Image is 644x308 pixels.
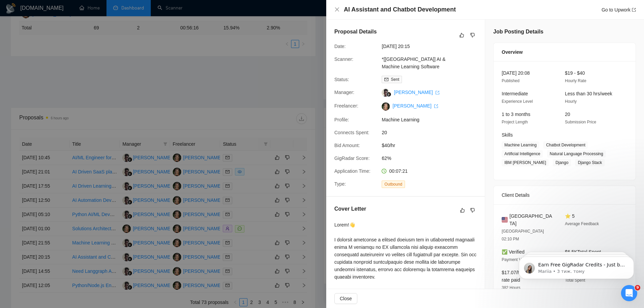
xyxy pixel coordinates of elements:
[382,56,446,69] a: *[[GEOGRAPHIC_DATA]] AI & Machine Learning Software
[502,216,508,223] img: 🇺🇸
[470,32,475,38] span: dislike
[502,120,528,124] span: Project Length
[334,7,340,13] button: Close
[502,257,539,262] span: Payment Verification
[565,112,570,117] span: 20
[509,212,554,227] span: [GEOGRAPHIC_DATA]
[334,56,353,62] span: Scanner:
[334,28,377,36] h5: Proposal Details
[509,242,644,290] iframe: Intercom notifications повідомлення
[632,8,636,12] span: export
[458,206,467,214] button: like
[502,48,523,56] span: Overview
[334,168,371,174] span: Application Time:
[334,205,366,213] h5: Cover Letter
[382,43,483,50] span: [DATE] 20:15
[565,120,596,124] span: Submission Price
[565,70,585,76] span: $19 - $40
[502,186,627,204] div: Client Details
[334,156,369,161] span: GigRadar Score:
[502,249,525,255] span: ✅ Verified
[502,112,530,117] span: 1 to 3 months
[635,285,640,290] span: 9
[502,229,544,241] span: [GEOGRAPHIC_DATA] 02:10 PM
[392,103,438,109] a: [PERSON_NAME] export
[502,159,549,166] span: IBM [PERSON_NAME]
[502,70,530,76] span: [DATE] 20:08
[469,31,477,39] button: dislike
[470,208,475,213] span: dislike
[382,129,483,136] span: 20
[493,28,543,36] h5: Job Posting Details
[575,159,604,166] span: Django Stack
[391,77,399,82] span: Sent
[334,143,360,148] span: Bid Amount:
[502,78,520,83] span: Published
[565,91,612,96] span: Less than 30 hrs/week
[458,31,466,39] button: like
[382,116,483,123] span: Machine Learning
[334,181,346,187] span: Type:
[389,168,408,174] span: 00:07:21
[547,150,606,158] span: Natural Language Processing
[502,91,528,96] span: Intermediate
[553,159,571,166] span: Django
[334,117,349,122] span: Profile:
[334,103,358,109] span: Freelancer:
[386,92,391,97] img: gigradar-bm.png
[565,213,575,219] span: ⭐ 5
[543,141,588,149] span: Chatbot Development
[469,206,477,214] button: dislike
[601,7,636,13] a: Go to Upworkexport
[502,270,545,283] span: $17.07/hr avg hourly rate paid
[334,77,349,82] span: Status:
[334,90,354,95] span: Manager:
[340,295,352,302] span: Close
[565,78,586,83] span: Hourly Rate
[394,90,439,95] a: [PERSON_NAME] export
[502,132,513,138] span: Skills
[621,285,637,301] iframe: Intercom live chat
[565,99,577,104] span: Hourly
[502,150,543,158] span: Artificial Intelligence
[382,169,386,173] span: clock-circle
[334,7,340,12] span: close
[382,155,483,162] span: 62%
[460,208,465,213] span: like
[434,104,438,108] span: export
[382,102,390,111] img: c1jAVRRm5OWtzINurvG_n1C4sHLEK6PX3YosBnI2IZBEJRv5XQ2vaVIXksxUv1o8gt
[435,91,439,95] span: export
[565,221,599,226] span: Average Feedback
[334,293,357,304] button: Close
[384,77,388,81] span: mail
[382,181,405,188] span: Outbound
[344,5,456,14] h4: AI Assistant and Chatbot Development
[334,130,369,135] span: Connects Spent:
[502,99,533,104] span: Experience Level
[382,142,483,149] span: $40/hr
[459,32,464,38] span: like
[502,141,539,149] span: Machine Learning
[502,285,520,290] span: 382 Hours
[334,44,345,49] span: Date:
